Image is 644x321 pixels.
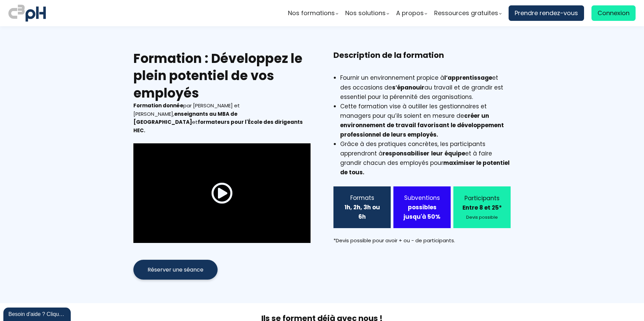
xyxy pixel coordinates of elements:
[434,8,498,18] span: Ressources gratuites
[431,149,443,157] strong: leur
[444,74,492,82] strong: l’apprentissage
[509,5,584,21] a: Prendre rendez-vous
[3,306,72,321] iframe: chat widget
[402,193,442,203] div: Subventions
[515,8,578,18] span: Prendre rendez-vous
[133,102,311,135] div: par [PERSON_NAME] et [PERSON_NAME], et
[598,8,630,18] span: Connexion
[392,83,424,92] strong: s’épanouir
[591,5,636,21] a: Connexion
[133,102,183,109] b: Formation donnée
[333,50,511,71] h3: Description de la formation
[340,112,504,139] strong: créer un environnement de travail favorisant le développement professionnel de leurs employés.
[8,3,46,23] img: logo C3PH
[333,237,511,245] div: *Devis possible pour avoir + ou - de participants.
[383,149,429,157] strong: responsabiliser
[133,50,311,102] h2: Formation : Développez le plein potentiel de vos employés
[404,203,441,221] strong: possibles jusqu'à 50%
[462,193,502,203] div: Participants
[340,102,511,139] li: Cette formation vise à outiller les gestionnaires et managers pour qu’ils soient en mesure de
[133,110,237,126] b: enseignants au MBA de [GEOGRAPHIC_DATA]
[345,8,386,18] span: Nos solutions
[462,204,502,212] b: Entre 8 et 25*
[340,139,511,177] li: Grâce à des pratiques concrètes, les participants apprendront à et à faire grandir chacun des emp...
[445,149,465,157] strong: équipe
[396,8,424,18] span: A propos
[462,214,502,221] div: Devis possible
[340,159,510,176] strong: maximiser le potentiel de tous.
[148,265,203,274] span: Réserver une séance
[133,260,218,280] button: Réserver une séance
[342,193,382,203] div: Formats
[288,8,335,18] span: Nos formations
[340,73,511,101] li: Fournir un environnement propice à et des occasions de au travail et de grandir est essentiel pou...
[345,203,380,221] b: 1h, 2h, 3h ou 6h
[133,118,303,134] b: formateurs pour l'École des dirigeants HEC.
